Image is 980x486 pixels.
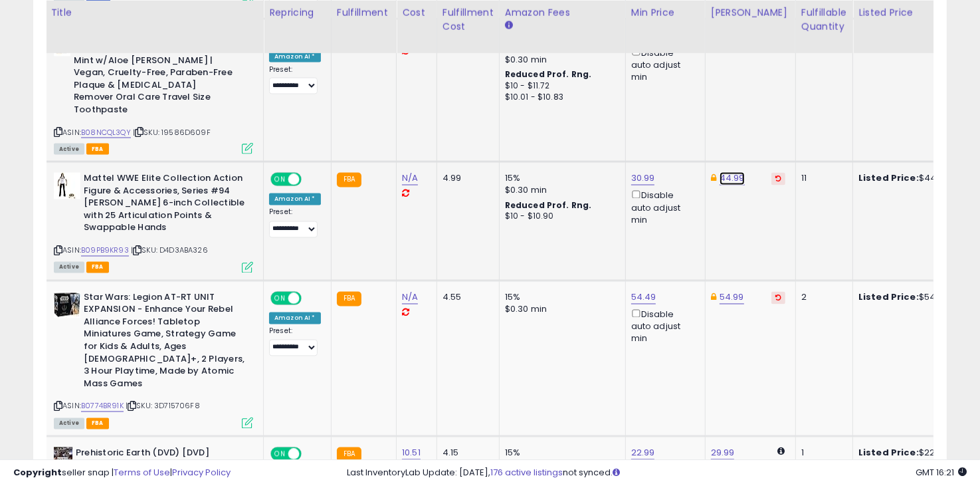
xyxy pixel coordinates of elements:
[81,127,131,138] a: B08NCQL3QY
[631,172,655,185] a: 30.99
[402,447,421,460] a: 10.51
[269,208,321,238] div: Preset:
[13,466,62,479] strong: Copyright
[505,68,592,80] b: Reduced Prof. Rng.
[801,292,842,304] div: 2
[84,173,245,238] b: Mattel WWE Elite Collection Action Figure & Accessories, Series #94 [PERSON_NAME] 6-inch Collecti...
[269,193,321,205] div: Amazon AI *
[801,173,842,185] div: 11
[269,6,326,20] div: Repricing
[300,293,321,304] span: OFF
[858,173,969,185] div: $44.98
[505,304,615,316] div: $0.30 min
[505,54,615,66] div: $0.30 min
[505,6,620,20] div: Amazon Fees
[505,92,615,103] div: $10.01 - $10.83
[505,292,615,304] div: 15%
[631,291,656,304] a: 54.49
[54,173,253,271] div: ASIN:
[272,174,288,185] span: ON
[131,245,208,256] span: | SKU: D4D3ABA326
[54,418,84,429] span: All listings currently available for purchase on Amazon
[858,172,919,185] b: Listed Price:
[84,292,245,394] b: Star Wars: Legion AT-RT UNIT EXPANSION - Enhance Your Rebel Alliance Forces! Tabletop Miniatures ...
[505,80,615,92] div: $10 - $11.72
[858,291,919,304] b: Listed Price:
[54,30,253,154] div: ASIN:
[402,6,431,20] div: Cost
[505,200,592,211] b: Reduced Prof. Rng.
[54,262,84,273] span: All listings currently available for purchase on Amazon
[50,6,258,20] div: Title
[54,292,253,427] div: ASIN:
[858,6,973,20] div: Listed Price
[720,291,744,304] a: 54.99
[126,401,200,412] span: | SKU: 3D715706F8
[269,327,321,357] div: Preset:
[54,173,80,199] img: 41GzeL6zx0L._SL40_.jpg
[720,172,745,185] a: 44.99
[631,447,655,460] a: 22.99
[505,185,615,197] div: $0.30 min
[337,292,361,306] small: FBA
[133,127,211,138] span: | SKU: 19586D609F
[505,173,615,185] div: 15%
[858,447,919,459] b: Listed Price:
[337,6,391,20] div: Fulfillment
[442,173,489,185] div: 4.99
[272,293,288,304] span: ON
[269,51,321,62] div: Amazon AI *
[631,188,695,227] div: Disable auto adjust min
[711,447,735,460] a: 29.99
[86,262,109,273] span: FBA
[269,65,321,95] div: Preset:
[13,467,231,479] div: seller snap | |
[402,291,418,304] a: N/A
[114,466,170,479] a: Terms of Use
[505,20,513,32] small: Amazon Fees.
[347,467,967,479] div: Last InventoryLab Update: [DATE], not synced.
[86,418,109,429] span: FBA
[490,466,563,479] a: 176 active listings
[300,174,321,185] span: OFF
[442,6,494,34] div: Fulfillment Cost
[74,30,235,120] b: PERIOE Flouride-Free Himalayan Pink Salt Toothpaste, 3.4 oz - Ice Mint w/Aloe [PERSON_NAME] | Veg...
[86,144,109,155] span: FBA
[711,6,790,20] div: [PERSON_NAME]
[801,6,847,34] div: Fulfillable Quantity
[337,173,361,187] small: FBA
[916,466,967,479] span: 2025-08-13 16:21 GMT
[858,292,969,304] div: $54.99
[442,292,489,304] div: 4.55
[631,6,700,20] div: Min Price
[81,401,124,412] a: B0774BR91K
[54,144,84,155] span: All listings currently available for purchase on Amazon
[505,211,615,223] div: $10 - $10.90
[172,466,231,479] a: Privacy Policy
[269,312,321,324] div: Amazon AI *
[631,307,695,346] div: Disable auto adjust min
[54,292,80,318] img: 41rM30OKUEL._SL40_.jpg
[81,245,129,257] a: B09PB9KR93
[631,45,695,84] div: Disable auto adjust min
[402,172,418,185] a: N/A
